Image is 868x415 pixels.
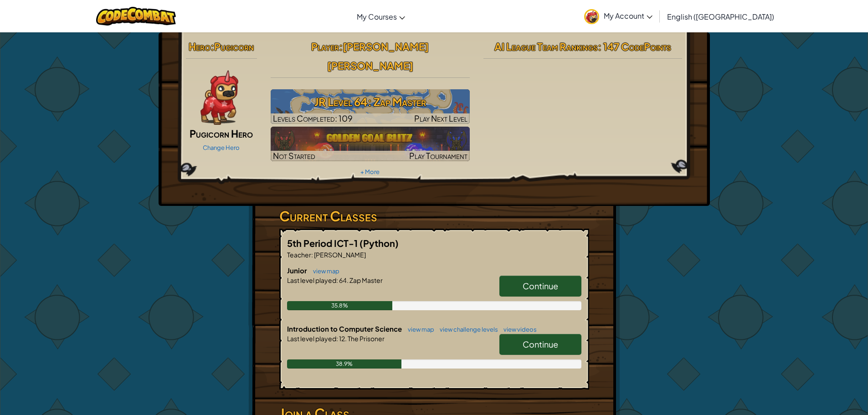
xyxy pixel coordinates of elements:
[287,266,308,275] span: Junior
[338,276,349,284] span: 64.
[494,40,598,53] span: AI League Team Rankings
[287,301,392,310] div: 35.8%
[279,206,589,226] h3: Current Classes
[311,40,339,53] span: Player
[347,334,385,343] span: The Prisoner
[287,324,403,333] span: Introduction to Computer Science
[287,276,336,284] span: Last level played
[523,281,558,291] span: Continue
[271,127,470,161] a: Not StartedPlay Tournament
[667,12,774,21] span: English ([GEOGRAPHIC_DATA])
[349,276,383,284] span: Zap Master
[271,89,470,124] a: Play Next Level
[499,326,537,333] a: view videos
[96,7,176,26] img: CodeCombat logo
[598,40,671,53] span: : 147 CodePoints
[435,326,498,333] a: view challenge levels
[409,150,467,161] span: Play Tournament
[523,339,558,349] span: Continue
[273,113,353,123] span: Levels Completed: 109
[357,12,397,21] span: My Courses
[273,150,315,161] span: Not Started
[271,127,470,161] img: Golden Goal
[214,40,254,53] span: Pugicorn
[211,40,214,53] span: :
[360,168,380,175] a: + More
[311,251,313,259] span: :
[271,92,470,112] h3: JR Level 64: Zap Master
[287,334,336,343] span: Last level played
[580,2,657,31] a: My Account
[313,251,366,259] span: [PERSON_NAME]
[360,237,399,249] span: (Python)
[663,4,779,29] a: English ([GEOGRAPHIC_DATA])
[339,40,343,53] span: :
[584,9,599,24] img: avatar
[336,334,338,343] span: :
[338,334,347,343] span: 12.
[200,70,238,125] img: pugicorn-paper-doll.png
[414,113,467,123] span: Play Next Level
[287,251,311,259] span: Teacher
[327,40,429,72] span: [PERSON_NAME] [PERSON_NAME]
[403,326,434,333] a: view map
[190,127,253,140] span: Pugicorn Hero
[352,4,410,29] a: My Courses
[308,267,339,275] a: view map
[604,11,652,20] span: My Account
[271,89,470,124] img: JR Level 64: Zap Master
[287,237,360,249] span: 5th Period ICT-1
[287,359,401,369] div: 38.9%
[189,40,211,53] span: Hero
[203,144,240,151] a: Change Hero
[336,276,338,284] span: :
